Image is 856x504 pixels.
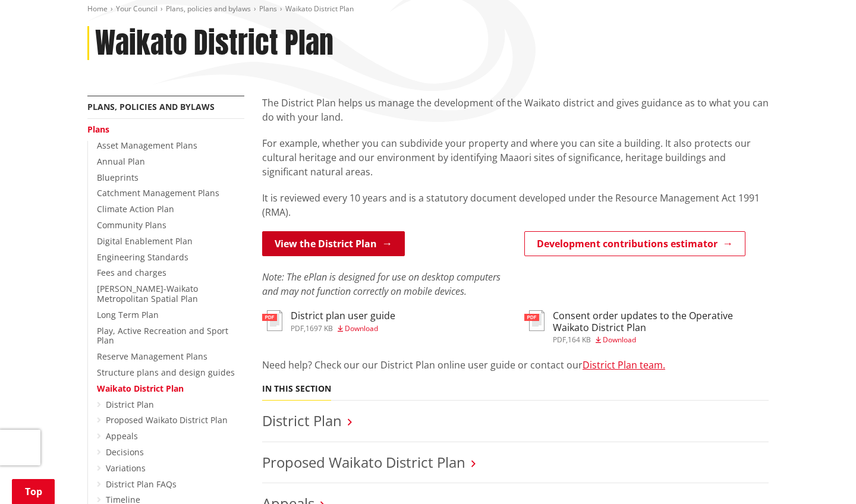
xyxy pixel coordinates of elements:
a: Decisions [106,446,144,458]
em: Note: The ePlan is designed for use on desktop computers and may not function correctly on mobile... [262,270,501,298]
a: Long Term Plan [97,309,159,320]
a: Top [12,479,55,504]
a: Play, Active Recreation and Sport Plan [97,325,228,346]
a: [PERSON_NAME]-Waikato Metropolitan Spatial Plan [97,283,198,304]
div: , [291,325,395,332]
a: District Plan team. [583,358,665,371]
a: View the District Plan [262,231,405,256]
a: Proposed Waikato District Plan [106,414,228,426]
h3: District plan user guide [291,310,395,322]
span: Download [603,335,636,345]
a: Development contributions estimator [524,231,745,256]
a: Blueprints [97,172,139,183]
a: District Plan [106,399,154,410]
a: Fees and charges [97,267,166,278]
a: District Plan [262,411,342,430]
div: , [553,336,769,344]
a: Plans [259,4,277,14]
p: It is reviewed every 10 years and is a statutory document developed under the Resource Management... [262,191,769,219]
a: Variations [106,462,146,474]
a: Reserve Management Plans [97,351,207,362]
span: pdf [291,323,304,333]
a: Asset Management Plans [97,140,197,151]
h3: Consent order updates to the Operative Waikato District Plan [553,310,769,333]
a: Community Plans [97,219,166,231]
p: Need help? Check our our District Plan online user guide or contact our [262,358,769,372]
a: District plan user guide pdf,1697 KB Download [262,310,395,332]
span: Download [345,323,378,333]
p: The District Plan helps us manage the development of the Waikato district and gives guidance as t... [262,96,769,124]
h1: Waikato District Plan [95,26,333,61]
span: pdf [553,335,566,345]
nav: breadcrumb [87,4,769,14]
a: Engineering Standards [97,251,188,263]
a: District Plan FAQs [106,478,177,490]
a: Structure plans and design guides [97,367,235,378]
span: 164 KB [568,335,591,345]
a: Plans, policies and bylaws [166,4,251,14]
h5: In this section [262,384,331,394]
a: Home [87,4,108,14]
img: document-pdf.svg [524,310,545,331]
a: Proposed Waikato District Plan [262,452,465,472]
a: Plans [87,124,109,135]
a: Plans, policies and bylaws [87,101,215,112]
a: Climate Action Plan [97,203,174,215]
a: Your Council [116,4,158,14]
p: For example, whether you can subdivide your property and where you can site a building. It also p... [262,136,769,179]
iframe: Messenger Launcher [801,454,844,497]
a: Appeals [106,430,138,442]
a: Catchment Management Plans [97,187,219,199]
a: Consent order updates to the Operative Waikato District Plan pdf,164 KB Download [524,310,769,343]
a: Annual Plan [97,156,145,167]
a: Digital Enablement Plan [97,235,193,247]
span: 1697 KB [306,323,333,333]
img: document-pdf.svg [262,310,282,331]
span: Waikato District Plan [285,4,354,14]
a: Waikato District Plan [97,383,184,394]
